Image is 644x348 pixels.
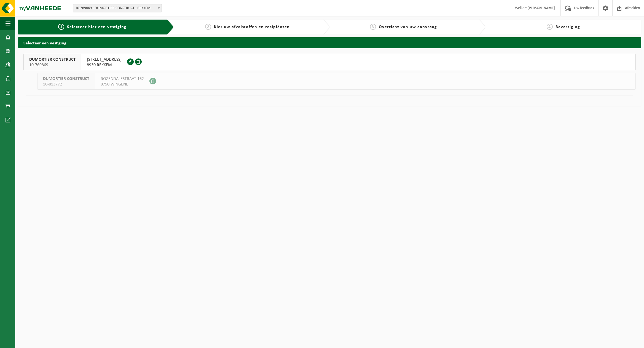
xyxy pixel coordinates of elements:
[73,4,162,12] span: 10-769869 - DUMORTIER CONSTRUCT - REKKEM
[556,25,580,29] span: Bevestiging
[29,57,76,62] span: DUMORTIER CONSTRUCT
[87,62,122,68] span: 8930 REKKEM
[18,37,641,48] h2: Selecteer een vestiging
[73,4,162,12] span: 10-769869 - DUMORTIER CONSTRUCT - REKKEM
[67,25,127,29] span: Selecteer hier een vestiging
[101,76,144,82] span: ROZENDALESTRAAT 162
[43,82,89,87] span: 10-813772
[87,57,122,62] span: [STREET_ADDRESS]
[370,24,376,30] span: 3
[214,25,290,29] span: Kies uw afvalstoffen en recipiënten
[527,6,555,10] strong: [PERSON_NAME]
[205,24,211,30] span: 2
[29,62,76,68] span: 10-769869
[547,24,553,30] span: 4
[58,24,64,30] span: 1
[23,54,636,70] button: DUMORTIER CONSTRUCT 10-769869 [STREET_ADDRESS]8930 REKKEM
[43,76,89,82] span: DUMORTIER CONSTRUCT
[379,25,437,29] span: Overzicht van uw aanvraag
[101,82,144,87] span: 8750 WINGENE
